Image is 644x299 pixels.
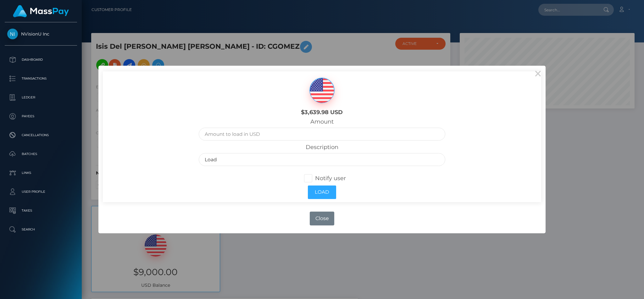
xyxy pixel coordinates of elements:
button: Load [308,185,336,199]
h6: $3,639.98 USD [266,109,378,116]
p: Search [7,225,75,234]
p: Transactions [7,74,75,83]
p: Links [7,168,75,178]
img: NVisionU Inc [7,29,18,39]
p: Batches [7,149,75,159]
input: Description [199,153,445,166]
label: Description [306,144,338,151]
p: Dashboard [7,55,75,64]
button: Close [310,212,334,225]
label: Notify user [304,174,346,182]
button: Close this dialog [530,66,546,81]
label: Amount [310,118,334,125]
span: NVisionU Inc [5,31,77,37]
p: Taxes [7,206,75,215]
input: Amount to load in USD [199,128,445,141]
p: User Profile [7,187,75,197]
img: USD.png [310,78,334,103]
p: Cancellations [7,130,75,140]
p: Payees [7,112,75,121]
img: MassPay Logo [13,5,69,17]
p: Ledger [7,93,75,102]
